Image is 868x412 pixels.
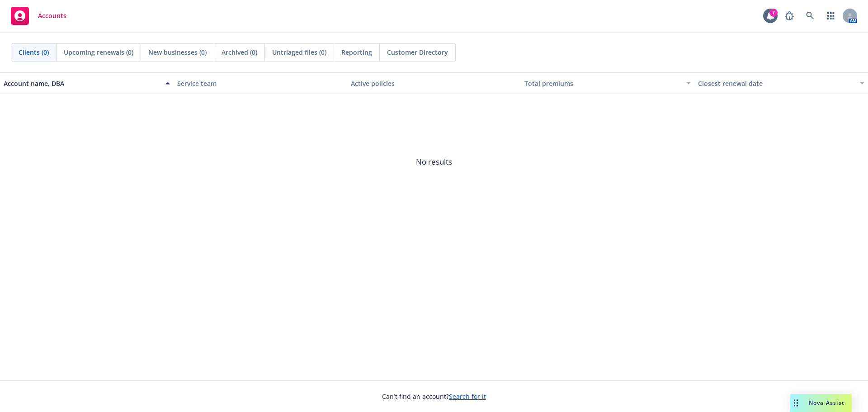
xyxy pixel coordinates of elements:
[222,47,257,57] span: Archived (0)
[809,399,844,407] span: Nova Assist
[38,12,66,19] span: Accounts
[822,7,840,25] a: Switch app
[521,72,694,94] button: Total premiums
[148,47,207,57] span: New businesses (0)
[382,392,486,401] span: Can't find an account?
[174,72,347,94] button: Service team
[524,79,681,88] div: Total premiums
[790,394,852,412] button: Nova Assist
[19,47,49,57] span: Clients (0)
[694,72,868,94] button: Closest renewal date
[790,394,802,412] div: Drag to move
[698,79,854,88] div: Closest renewal date
[272,47,326,57] span: Untriaged files (0)
[4,79,160,88] div: Account name, DBA
[351,79,517,88] div: Active policies
[177,79,344,88] div: Service team
[7,3,70,28] a: Accounts
[449,392,486,401] a: Search for it
[347,72,521,94] button: Active policies
[341,47,372,57] span: Reporting
[780,7,798,25] a: Report a Bug
[801,7,819,25] a: Search
[64,47,133,57] span: Upcoming renewals (0)
[387,47,448,57] span: Customer Directory
[769,9,778,17] div: 7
